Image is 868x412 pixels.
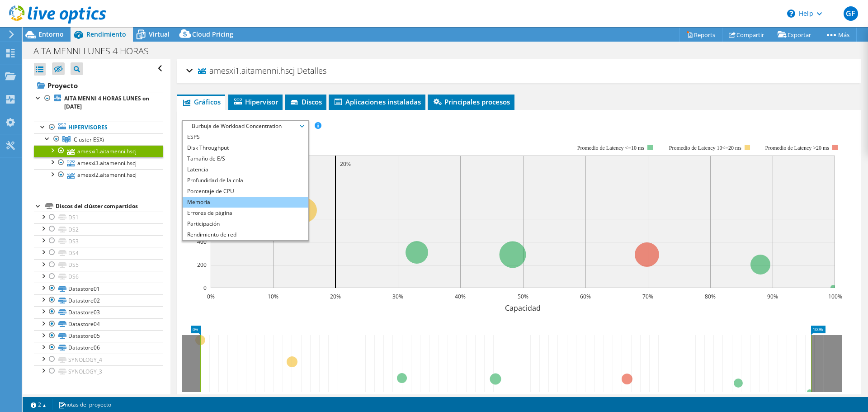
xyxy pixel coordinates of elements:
a: Datastore04 [34,318,163,330]
span: Cluster ESXi [74,136,104,143]
text: Promedio de Latency >20 ms [765,145,830,151]
h1: AITA MENNI LUNES 4 HORAS [29,46,163,56]
span: Burbuja de Workload Concentration [187,121,303,132]
a: Proyecto [34,78,163,93]
span: Hipervisor [233,97,278,106]
text: 40% [455,293,466,300]
text: 80% [705,293,716,300]
li: Disk Throughput [183,142,308,153]
text: 400 [197,238,207,246]
text: 100% [828,293,842,300]
a: AITA MENNI 4 HORAS LUNES on [DATE] [34,93,163,113]
text: 200 [197,261,207,269]
a: Datastore06 [34,342,163,354]
li: Rendimiento de red [183,229,308,240]
a: notas del proyecto [52,399,118,410]
a: DS6 [34,271,163,283]
li: Participación [183,218,308,229]
span: Detalles [297,65,326,76]
a: DS1 [34,212,163,223]
a: Reports [679,28,722,42]
text: Capacidad [505,303,541,313]
text: 0% [207,293,215,300]
li: Memoria [183,197,308,208]
span: Discos [289,97,322,106]
text: 0 [203,284,207,292]
a: Compartir [722,28,771,42]
a: amesxi1.aitamenni.hscj [34,145,163,157]
text: 90% [767,293,778,300]
span: Principales procesos [432,97,510,106]
svg: \n [787,9,795,18]
li: Porcentaje de CPU [183,186,308,197]
a: Más [818,28,857,42]
a: SYNOLOGY_3 [34,365,163,377]
a: DS5 [34,259,163,271]
a: amesxi3.aitamenni.hscj [34,157,163,169]
a: Cluster ESXi [34,133,163,145]
li: Profundidad de la cola [183,175,308,186]
span: Gráficos [182,97,221,106]
li: Tamaño de E/S [183,153,308,164]
a: Datastore01 [34,283,163,294]
text: 60% [580,293,591,300]
a: Datastore03 [34,306,163,318]
tspan: Promedio de Latency 10<=20 ms [669,145,742,151]
text: 10% [268,293,278,300]
li: Latencia [183,164,308,175]
a: DS4 [34,247,163,259]
text: 20% [340,160,351,168]
span: GF [844,6,858,21]
a: Datastore05 [34,330,163,342]
tspan: Promedio de Latency <=10 ms [577,145,645,151]
span: Virtual [149,30,170,38]
text: 20% [330,293,341,300]
li: ESPS [183,132,308,142]
a: Datastore02 [34,294,163,306]
div: Discos del clúster compartidos [56,201,163,212]
span: Rendimiento [86,30,126,38]
a: Hipervisores [34,122,163,133]
text: 30% [392,293,403,300]
text: 50% [518,293,528,300]
a: amesxi2.aitamenni.hscj [34,169,163,181]
a: DS3 [34,235,163,247]
b: AITA MENNI 4 HORAS LUNES on [DATE] [64,95,149,110]
li: Errores de página [183,208,308,218]
span: Entorno [38,30,64,38]
span: Cloud Pricing [192,30,233,38]
a: 2 [24,399,52,410]
a: Exportar [771,28,818,42]
span: Aplicaciones instaladas [333,97,421,106]
a: DS2 [34,223,163,235]
text: 70% [642,293,653,300]
span: amesxi1.aitamenni.hscj [198,66,295,76]
a: SYNOLOGY_4 [34,354,163,365]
